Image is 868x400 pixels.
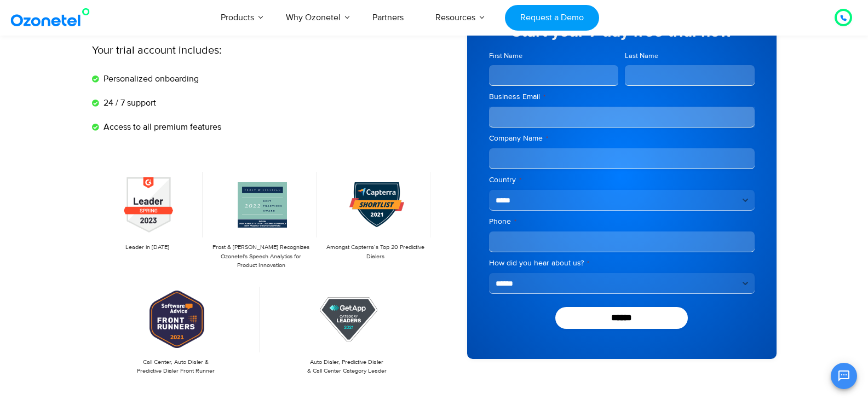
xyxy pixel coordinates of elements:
[625,51,755,61] label: Last Name
[211,243,311,270] p: Frost & [PERSON_NAME] Recognizes Ozonetel's Speech Analytics for Product Innovation
[489,175,755,185] label: Country
[325,243,425,261] p: Amongst Capterra’s Top 20 Predictive Dialers
[505,5,599,31] a: Request a Demo
[489,133,755,144] label: Company Name
[92,42,352,59] p: Your trial account includes:
[489,258,755,269] label: How did you hear about us?
[101,96,156,109] span: 24 / 7 support
[268,358,426,376] p: Auto Dialer, Predictive Dialer & Call Center Category Leader
[489,51,619,61] label: First Name
[831,363,857,389] button: Open chat
[101,120,221,134] span: Access to all premium features
[97,358,255,376] p: Call Center, Auto Dialer & Predictive Dialer Front Runner
[489,216,755,227] label: Phone
[489,91,755,102] label: Business Email
[97,243,197,252] p: Leader in [DATE]
[101,72,199,85] span: Personalized onboarding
